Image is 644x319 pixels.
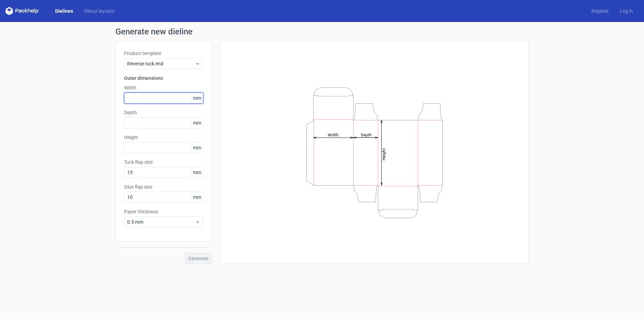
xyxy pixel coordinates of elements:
[327,132,338,137] tspan: Width
[381,148,386,160] tspan: Height
[191,142,203,153] span: mm
[191,93,203,103] span: mm
[124,109,203,116] label: Depth
[191,192,203,202] span: mm
[191,167,203,178] span: mm
[50,8,79,14] a: Dielines
[124,134,203,141] label: Height
[614,8,638,14] a: Log in
[124,84,203,91] label: Width
[115,28,529,36] h1: Generate new dieline
[79,8,120,14] a: Diecut layouts
[191,118,203,128] span: mm
[124,75,203,82] h3: Outer dimensions
[124,159,203,166] label: Tuck flap size
[586,8,614,14] a: Register
[127,219,195,225] span: 0.5 mm
[127,60,195,67] span: Reverse tuck end
[124,208,203,215] label: Paper thickness
[124,50,203,57] label: Product template
[360,132,371,137] tspan: Depth
[124,183,203,190] label: Glue flap size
